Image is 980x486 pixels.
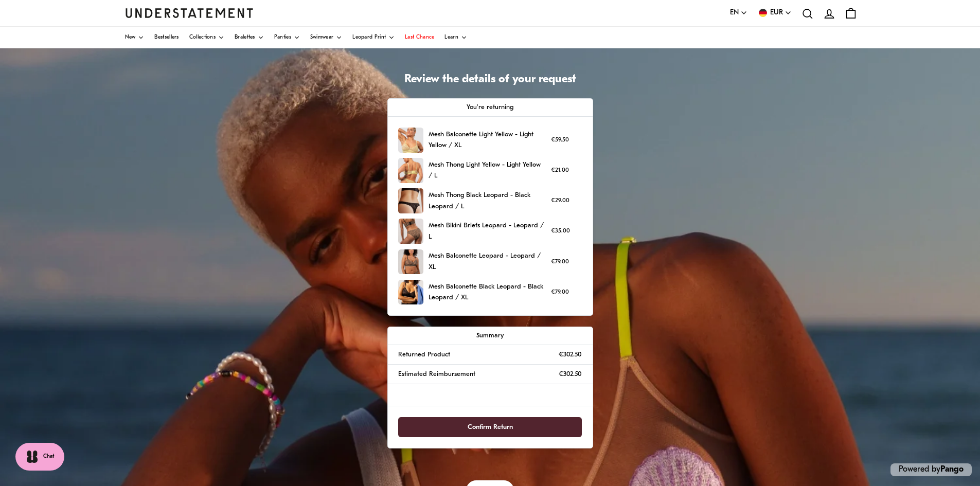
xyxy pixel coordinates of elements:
a: Bestsellers [154,27,179,48]
span: Bralettes [235,35,255,40]
p: €79.00 [551,287,569,297]
p: Powered by [890,463,972,476]
img: LEOM-BRF-002-470.jpg [398,219,423,244]
p: Mesh Thong Black Leopard - Black Leopard / L [429,190,546,212]
p: Mesh Thong Light Yellow - Light Yellow / L [429,159,546,182]
p: €21.00 [551,166,569,175]
a: Collections [189,27,224,48]
span: Leopard Print [352,35,386,40]
a: Bralettes [235,27,264,48]
span: EN [730,7,739,19]
span: Collections [189,35,216,40]
a: Leopard Print [352,27,395,48]
img: LEME-STR-004-1.jpg [398,158,423,183]
span: Chat [43,453,54,461]
span: Bestsellers [154,35,179,40]
span: Confirm Return [468,418,513,437]
span: Learn [444,35,458,40]
a: Swimwear [310,27,342,48]
p: €302.50 [559,349,582,360]
span: New [125,35,136,40]
span: Last Chance [405,35,434,40]
p: €59.50 [551,135,569,145]
p: Mesh Bikini Briefs Leopard - Leopard / L [429,220,546,242]
img: mesh-thong-black-leopard-2.jpg [398,188,423,213]
p: Estimated Reimbursement [398,369,475,380]
p: Mesh Balconette Black Leopard - Black Leopard / XL [429,281,546,303]
button: EN [730,7,747,19]
p: €29.00 [551,196,569,206]
p: €35.00 [551,226,570,236]
p: €302.50 [559,369,582,380]
a: Panties [274,27,300,48]
button: EUR [758,7,792,19]
p: You're returning [398,102,581,113]
p: Summary [398,330,581,341]
p: Mesh Balconette Light Yellow - Light Yellow / XL [429,129,546,151]
button: Chat [15,443,64,471]
h1: Review the details of your request [387,73,593,87]
a: New [125,27,145,48]
a: Pango [940,465,964,474]
a: Understatement Homepage [125,8,254,17]
a: Last Chance [405,27,434,48]
a: Learn [444,27,467,48]
p: €79.00 [551,257,569,267]
img: LEOM-BRA-017-446.jpg [398,249,423,275]
p: Mesh Balconette Leopard - Leopard / XL [429,250,546,273]
img: LEME-BRA-017-19.jpg [398,128,423,153]
span: Panties [274,35,291,40]
img: WIPO-BRA-017-XL-Black-leopard_3_b8d4e841-25f6-472f-9b13-75e9024b26b5.jpg [398,280,423,305]
button: Confirm Return [398,417,581,437]
p: Returned Product [398,349,450,360]
span: EUR [770,7,783,19]
span: Swimwear [310,35,333,40]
